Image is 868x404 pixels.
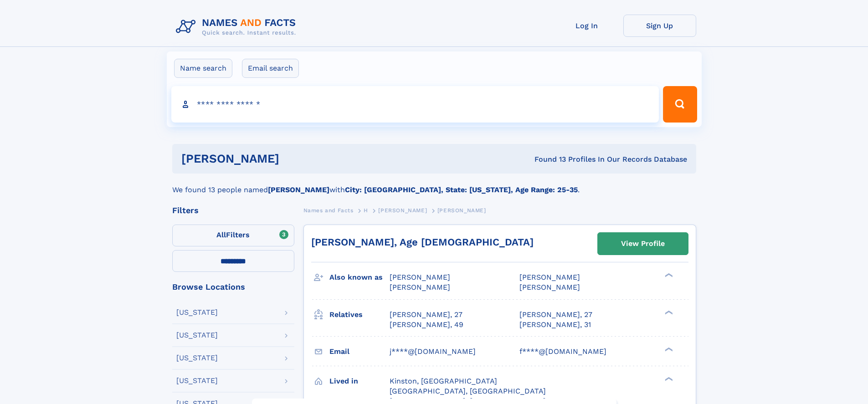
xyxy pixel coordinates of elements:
[437,207,486,214] span: [PERSON_NAME]
[390,387,546,395] span: [GEOGRAPHIC_DATA], [GEOGRAPHIC_DATA]
[519,273,580,281] span: [PERSON_NAME]
[390,310,462,320] a: [PERSON_NAME], 27
[172,206,294,215] div: Filters
[623,15,696,37] a: Sign Up
[176,354,218,362] div: [US_STATE]
[663,309,673,315] div: ❯
[176,377,218,384] div: [US_STATE]
[172,15,303,39] img: Logo Names and Facts
[390,320,463,330] a: [PERSON_NAME], 49
[303,205,354,216] a: Names and Facts
[378,205,427,216] a: [PERSON_NAME]
[621,233,665,254] div: View Profile
[519,283,580,291] span: [PERSON_NAME]
[598,233,688,255] a: View Profile
[242,59,299,78] label: Email search
[519,320,591,330] a: [PERSON_NAME], 31
[268,185,329,194] b: [PERSON_NAME]
[172,174,696,195] div: We found 13 people named with .
[378,207,427,214] span: [PERSON_NAME]
[329,270,390,285] h3: Also known as
[329,373,390,389] h3: Lived in
[176,332,218,339] div: [US_STATE]
[172,225,294,246] label: Filters
[329,307,390,322] h3: Relatives
[663,376,673,382] div: ❯
[390,283,450,291] span: [PERSON_NAME]
[181,153,407,164] h1: [PERSON_NAME]
[390,273,450,281] span: [PERSON_NAME]
[171,86,659,123] input: search input
[172,283,294,291] div: Browse Locations
[663,346,673,352] div: ❯
[663,272,673,278] div: ❯
[329,344,390,359] h3: Email
[407,154,687,164] div: Found 13 Profiles In Our Records Database
[176,309,218,316] div: [US_STATE]
[364,207,368,214] span: H
[519,310,592,320] a: [PERSON_NAME], 27
[345,185,578,194] b: City: [GEOGRAPHIC_DATA], State: [US_STATE], Age Range: 25-35
[216,230,226,239] span: All
[550,15,623,37] a: Log In
[390,377,497,385] span: Kinston, [GEOGRAPHIC_DATA]
[311,236,534,248] a: [PERSON_NAME], Age [DEMOGRAPHIC_DATA]
[364,205,368,216] a: H
[663,86,697,123] button: Search Button
[174,59,232,78] label: Name search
